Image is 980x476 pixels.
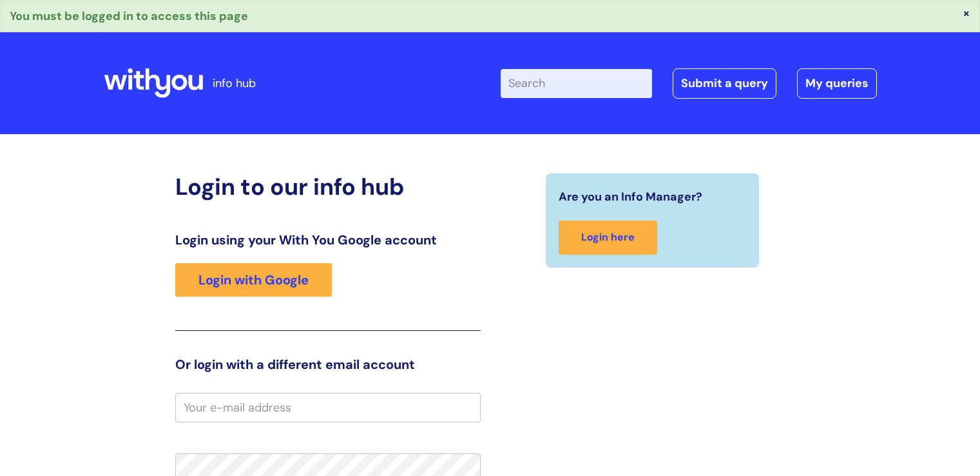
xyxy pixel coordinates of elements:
[175,357,481,372] h3: Or login with a different email account
[673,68,776,98] a: Submit a query
[963,7,970,19] button: ×
[501,69,652,97] input: Search
[175,263,332,297] a: Login with Google
[559,186,702,207] span: Are you an Info Manager?
[175,393,481,422] input: Your e-mail address
[175,173,481,201] h2: Login to our info hub
[797,68,877,98] a: My queries
[213,73,256,94] p: info hub
[559,221,657,255] a: Login here
[175,232,481,248] h3: Login using your With You Google account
